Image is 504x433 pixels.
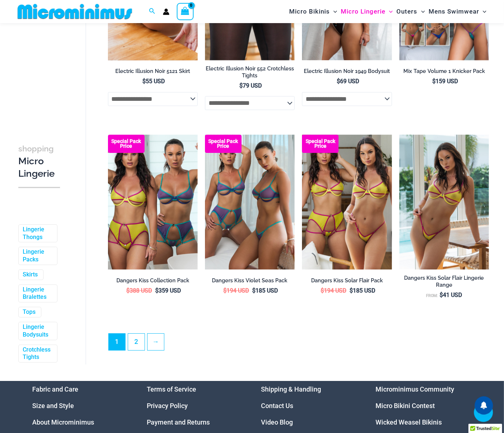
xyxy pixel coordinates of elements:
span: Page 1 [109,334,125,350]
a: Mens SwimwearMenu ToggleMenu Toggle [427,2,488,21]
span: $ [350,287,353,294]
a: Micro BikinisMenu ToggleMenu Toggle [287,2,339,21]
bdi: 359 USD [155,287,181,294]
bdi: 194 USD [224,287,249,294]
h2: Mix Tape Volume 1 Knicker Pack [399,68,489,75]
bdi: 55 USD [142,78,165,85]
nav: Product Pagination [108,333,489,355]
a: About Microminimus [33,418,94,426]
span: $ [321,287,324,294]
span: From: [426,293,438,298]
a: Page 2 [128,334,145,350]
a: Lingerie Bodysuits [23,323,52,339]
a: Micro LingerieMenu ToggleMenu Toggle [339,2,395,21]
a: Microminimus Community [376,385,454,393]
a: Shipping & Handling [261,385,321,393]
span: $ [440,291,443,298]
bdi: 185 USD [350,287,375,294]
a: Dangers kiss Solar Flair Pack Dangers Kiss Solar Flair 1060 Bra 6060 Thong 1760 Garter 03Dangers ... [302,135,392,269]
a: Crotchless Tights [23,346,52,362]
h2: Dangers Kiss Violet Seas Pack [205,277,295,284]
span: $ [224,287,227,294]
a: Wicked Weasel Bikinis [376,418,442,426]
img: Dangers kiss Solar Flair Pack [302,135,392,269]
a: Payment and Returns [147,418,210,426]
span: Outers [397,2,418,21]
a: Tops [23,308,36,316]
a: Privacy Policy [147,402,188,410]
a: Skirts [23,271,38,279]
a: Lingerie Thongs [23,226,52,241]
span: $ [253,287,256,294]
a: Electric Illusion Noir 5121 Skirt [108,68,198,77]
bdi: 69 USD [337,78,359,85]
span: $ [432,78,436,85]
a: Dangers Kiss Solar Flair Lingerie Range [399,275,489,291]
h3: Micro Lingerie [18,142,60,180]
a: Contact Us [261,402,294,410]
a: Micro Bikini Contest [376,402,435,410]
bdi: 388 USD [126,287,152,294]
img: Dangers kiss Violet Seas Pack [205,135,295,269]
a: Dangers Kiss Solar Flair 1060 Bra 6060 Thong 01Dangers Kiss Solar Flair 1060 Bra 6060 Thong 04Dan... [399,135,489,269]
img: Dangers kiss Collection Pack [108,135,198,269]
span: $ [240,82,243,89]
a: Dangers Kiss Violet Seas Pack [205,277,295,287]
nav: Menu [376,381,472,430]
h2: Dangers Kiss Solar Flair Pack [302,277,392,284]
a: Dangers Kiss Collection Pack [108,277,198,287]
span: $ [337,78,340,85]
a: Fabric and Care [33,385,79,393]
a: Account icon link [163,8,169,15]
h2: Dangers Kiss Collection Pack [108,277,198,284]
bdi: 159 USD [432,78,458,85]
aside: Footer Widget 2 [147,381,243,430]
aside: Footer Widget 1 [33,381,129,430]
span: Menu Toggle [418,2,425,21]
nav: Menu [261,381,358,430]
a: → [148,334,164,350]
bdi: 41 USD [440,291,462,298]
aside: Footer Widget 4 [376,381,472,430]
img: Dangers Kiss Solar Flair 1060 Bra 6060 Thong 01 [399,135,489,269]
h2: Dangers Kiss Solar Flair Lingerie Range [399,275,489,288]
a: Search icon link [149,7,156,16]
span: Mens Swimwear [429,2,479,21]
a: Mix Tape Volume 1 Knicker Pack [399,68,489,77]
a: Dangers kiss Collection Pack Dangers Kiss Solar Flair 1060 Bra 611 Micro 1760 Garter 03Dangers Ki... [108,135,198,269]
bdi: 185 USD [253,287,278,294]
bdi: 194 USD [321,287,346,294]
b: Special Pack Price [108,139,145,148]
a: Dangers Kiss Solar Flair Pack [302,277,392,287]
h2: Electric Illusion Noir 552 Crotchless Tights [205,65,295,79]
a: OutersMenu ToggleMenu Toggle [395,2,427,21]
span: $ [126,287,130,294]
a: Lingerie Packs [23,248,52,264]
aside: Footer Widget 3 [261,381,358,430]
span: shopping [18,144,54,153]
b: Special Pack Price [302,139,339,148]
h2: Electric Illusion Noir 1949 Bodysuit [302,68,392,75]
a: Electric Illusion Noir 1949 Bodysuit [302,68,392,77]
b: Special Pack Price [205,139,242,148]
a: View Shopping Cart, empty [177,3,194,20]
span: Menu Toggle [330,2,337,21]
img: MM SHOP LOGO FLAT [15,3,135,20]
a: Size and Style [33,402,74,410]
span: Menu Toggle [479,2,486,21]
nav: Menu [147,381,243,430]
a: Electric Illusion Noir 552 Crotchless Tights [205,65,295,82]
span: $ [155,287,158,294]
nav: Site Navigation [286,1,489,22]
span: Micro Bikinis [289,2,330,21]
bdi: 79 USD [240,82,262,89]
h2: Electric Illusion Noir 5121 Skirt [108,68,198,75]
a: Video Blog [261,418,293,426]
span: Micro Lingerie [341,2,385,21]
span: $ [142,78,146,85]
a: Dangers kiss Violet Seas Pack Dangers Kiss Violet Seas 1060 Bra 611 Micro 04Dangers Kiss Violet S... [205,135,295,269]
a: Terms of Service [147,385,196,393]
span: Menu Toggle [385,2,393,21]
nav: Menu [33,381,129,430]
a: Lingerie Bralettes [23,286,52,301]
